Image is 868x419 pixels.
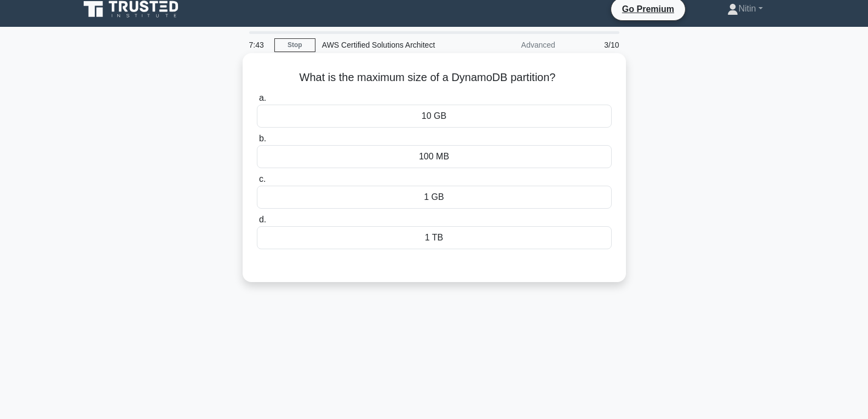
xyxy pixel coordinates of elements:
div: Advanced [466,34,562,56]
div: 10 GB [257,105,612,128]
div: 1 TB [257,226,612,249]
span: a. [259,93,266,102]
span: d. [259,215,266,224]
a: Go Premium [616,2,681,16]
div: 100 MB [257,145,612,168]
span: c. [259,174,266,183]
span: b. [259,134,266,143]
h5: What is the maximum size of a DynamoDB partition? [256,71,613,85]
div: AWS Certified Solutions Architect [315,34,466,56]
div: 1 GB [257,186,612,209]
a: Stop [274,38,315,52]
div: 7:43 [243,34,274,56]
div: 3/10 [562,34,626,56]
